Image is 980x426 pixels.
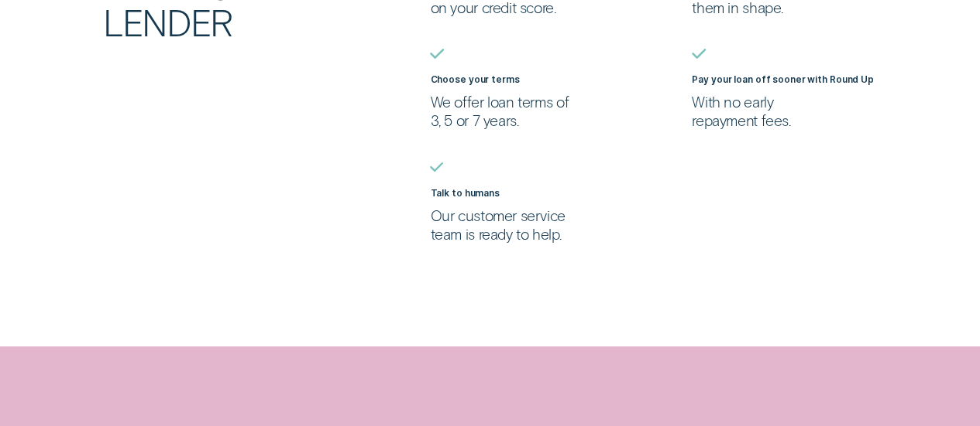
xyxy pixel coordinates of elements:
p: With no early repayment fees. [692,93,876,130]
label: Talk to humans [430,188,499,199]
p: Our customer service team is ready to help. [430,206,614,244]
label: Choose your terms [430,74,519,85]
p: We offer loan terms of 3, 5 or 7 years. [430,93,614,130]
label: Pay your loan off sooner with Round Up [692,74,874,85]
